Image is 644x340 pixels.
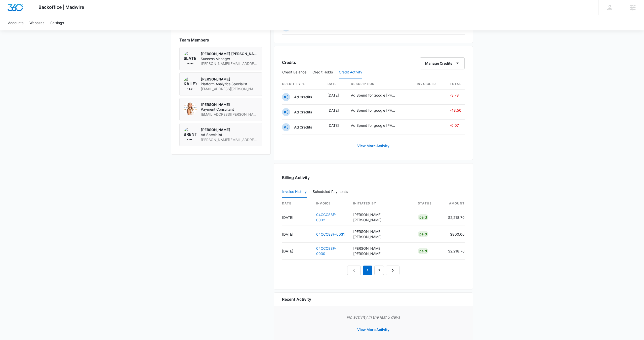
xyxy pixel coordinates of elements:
h3: Billing Activity [282,175,465,181]
a: Next Page [386,266,399,275]
th: Initiated By [349,198,414,209]
a: 04CCC88F-0031 [316,232,345,236]
img: Brent Avila [184,127,197,140]
p: [PERSON_NAME] [PERSON_NAME] [201,51,258,56]
a: 04CCC88F-0032 [316,212,336,222]
span: Success Manager [201,56,258,61]
a: Page 2 [374,266,384,275]
a: 04CCC88F-0030 [316,246,336,256]
a: Websites [26,15,47,30]
div: Domain Overview [19,30,45,33]
th: Credit Type [282,79,324,90]
td: [DATE] [282,243,312,260]
p: -48.50 [450,108,465,113]
div: v 4.0.25 [14,8,25,12]
td: $2,218.70 [444,209,465,226]
h6: Recent Activity [282,296,311,302]
p: -0.07 [450,123,465,128]
span: [EMAIL_ADDRESS][PERSON_NAME][DOMAIN_NAME] [201,87,258,92]
th: invoice [312,198,349,209]
button: Manage Credits [420,57,465,69]
div: Scheduled Payments [313,190,350,193]
p: Ad Spend for google [PHONE_NUMBER] [351,93,397,98]
p: No activity in the last 3 days [282,314,465,320]
nav: Pagination [347,266,399,275]
td: [DATE] [282,226,312,243]
span: Platform Analytics Specialist [201,81,258,87]
span: Backoffice | Madwire [38,5,84,10]
span: [PERSON_NAME][EMAIL_ADDRESS][PERSON_NAME][DOMAIN_NAME] [201,137,258,142]
a: Settings [47,15,67,30]
td: [PERSON_NAME] [PERSON_NAME] [349,226,414,243]
button: Credit Holds [312,66,333,78]
th: amount [444,198,465,209]
p: [DATE] [328,93,343,98]
div: Paid [418,248,428,254]
th: Date [324,79,347,90]
span: Payment Consultant [201,107,258,112]
p: [PERSON_NAME] [201,102,258,107]
a: View More Activity [352,140,394,152]
img: Kailey Almanza [184,77,197,90]
p: [DATE] [328,108,343,113]
p: Ad Spend for google [PHONE_NUMBER] [351,123,397,128]
p: [PERSON_NAME] [201,127,258,132]
th: Invoice ID [413,79,446,90]
th: date [282,198,312,209]
div: Keywords by Traffic [56,30,85,33]
td: $2,218.70 [444,243,465,260]
p: Ad Spend for google [PHONE_NUMBER] [351,108,397,113]
p: [DATE] [328,123,343,128]
span: [EMAIL_ADDRESS][PERSON_NAME][DOMAIN_NAME] [201,112,258,117]
p: Ad Credits [294,110,312,115]
p: [PERSON_NAME] [201,77,258,82]
button: Credit Activity [339,66,362,78]
div: Paid [418,231,428,237]
em: 1 [363,266,372,275]
img: logo_orange.svg [8,8,12,12]
th: status [414,198,444,209]
p: -3.78 [450,93,465,98]
p: Ad Credits [294,95,312,100]
img: tab_keywords_by_traffic_grey.svg [50,29,54,33]
img: Slater Drost [184,51,197,64]
img: Tessa Gural [184,102,197,115]
h3: Credits [282,59,296,65]
button: Invoice History [282,186,307,198]
td: [PERSON_NAME] [PERSON_NAME] [349,243,414,260]
button: View More Activity [352,324,394,336]
img: website_grey.svg [8,13,12,17]
th: Description [347,79,413,90]
img: tab_domain_overview_orange.svg [14,29,18,33]
td: [PERSON_NAME] [PERSON_NAME] [349,209,414,226]
div: Paid [418,214,428,220]
p: Ad Credits [294,125,312,130]
td: $800.00 [444,226,465,243]
a: Accounts [5,15,26,30]
td: [DATE] [282,209,312,226]
span: Ad Specialist [201,132,258,137]
div: Domain: [DOMAIN_NAME] [13,13,55,17]
th: Total [446,79,465,90]
span: [PERSON_NAME][EMAIL_ADDRESS][PERSON_NAME][DOMAIN_NAME] [201,61,258,66]
button: Credit Balance [282,66,306,78]
span: Team Members [179,37,209,43]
